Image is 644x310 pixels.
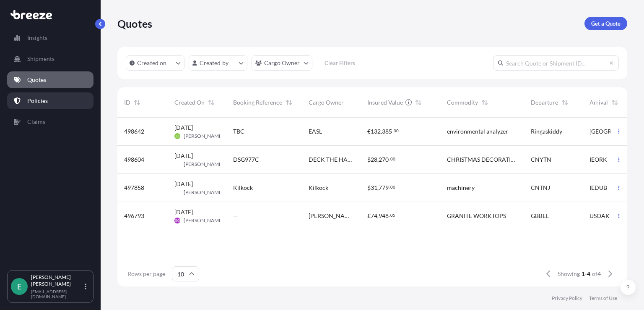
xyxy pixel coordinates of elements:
span: E [17,282,21,291]
a: Insights [7,29,93,46]
span: Ringaskiddy [531,127,562,136]
span: Departure [531,98,558,107]
span: [PERSON_NAME] [184,161,223,168]
span: [DATE] [174,180,193,188]
span: [GEOGRAPHIC_DATA] [589,127,626,136]
span: . [392,129,393,132]
span: , [377,185,379,191]
button: Sort [206,97,216,108]
button: createdOn Filter options [126,55,184,71]
span: 385 [382,129,392,134]
a: Quotes [7,71,93,88]
span: ID [124,98,130,107]
button: Sort [132,97,142,108]
span: IEORK [589,155,607,164]
span: BO [175,216,180,225]
p: Quotes [117,17,152,30]
a: Policies [7,92,93,109]
a: Claims [7,113,93,130]
span: USOAK [589,212,610,220]
p: Get a Quote [591,19,621,28]
span: , [377,213,379,219]
span: € [367,129,371,134]
span: 132 [371,129,381,134]
button: cargoOwner Filter options [252,55,312,71]
span: Booking Reference [233,98,282,107]
span: . [389,214,390,217]
button: Sort [560,97,570,108]
span: , [377,157,379,163]
button: Sort [610,97,620,108]
span: 498642 [124,127,144,136]
span: 74 [371,213,377,219]
span: machinery [447,184,475,192]
span: Arrival [589,98,608,107]
p: Clear Filters [325,59,355,67]
span: DECK THE HALLS [309,155,354,164]
p: [PERSON_NAME] [PERSON_NAME] [31,274,83,287]
span: CNYTN [531,155,551,164]
a: Shipments [7,50,93,67]
span: [PERSON_NAME] SHIPPING [309,212,354,220]
span: . [389,158,390,160]
button: createdBy Filter options [189,55,247,71]
p: Quotes [27,76,46,84]
p: Insights [27,34,47,42]
span: 497858 [124,184,144,192]
p: [EMAIL_ADDRESS][DOMAIN_NAME] [31,289,83,299]
a: Terms of Use [589,295,617,302]
span: , [381,129,382,134]
span: IEDUB [589,184,607,192]
button: Sort [284,97,294,108]
span: Kilkock [309,184,328,192]
span: $ [367,157,371,163]
span: 05 [390,214,395,217]
span: 00 [394,129,399,132]
span: LZ [176,132,179,140]
button: Clear Filters [317,56,364,70]
span: £ [367,213,371,219]
span: of 4 [592,270,601,278]
span: [DATE] [174,152,193,160]
span: . [389,186,390,189]
span: [PERSON_NAME] [184,189,223,196]
span: Insured Value [367,98,403,107]
span: GBBEL [531,212,549,220]
span: EASL [309,127,322,136]
span: Cargo Owner [309,98,344,107]
span: 948 [379,213,389,219]
p: Created on [137,59,167,67]
span: Created On [174,98,205,107]
span: 498604 [124,155,144,164]
a: Get a Quote [584,17,627,30]
span: 28 [371,157,377,163]
span: — [233,212,238,220]
span: Rows per page [127,270,165,278]
span: GRANITE WORKTOPS [447,212,506,220]
span: $ [367,185,371,191]
span: CNTNJ [531,184,550,192]
span: DSG977C [233,155,259,164]
span: [DATE] [174,123,193,132]
span: [PERSON_NAME] [184,133,223,139]
span: LB [176,188,179,197]
span: 00 [390,186,395,189]
span: environmental analyzer [447,127,508,136]
span: [DATE] [174,208,193,216]
span: TBC [233,127,244,136]
span: LB [176,160,179,168]
span: 31 [371,185,377,191]
p: Cargo Owner [264,59,300,67]
span: Showing [558,270,580,278]
p: Policies [27,97,48,105]
p: Shipments [27,55,55,63]
a: Privacy Policy [552,295,582,302]
button: Sort [413,97,423,108]
span: Commodity [447,98,478,107]
span: 1-4 [582,270,590,278]
span: 00 [390,158,395,160]
span: Kilkock [233,184,253,192]
span: 779 [379,185,389,191]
